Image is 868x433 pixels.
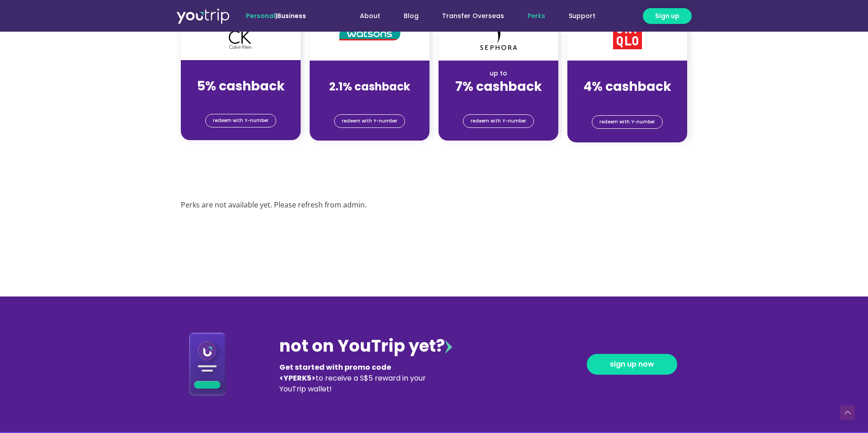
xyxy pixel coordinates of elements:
[181,198,687,212] div: Perks are not available yet. Please refresh from admin.
[463,114,534,128] a: redeem with Y-number
[246,11,275,20] span: Personal
[317,69,422,78] div: up to
[348,8,392,24] a: About
[205,114,276,127] a: redeem with Y-number
[342,115,397,127] span: redeem with Y-number
[279,334,452,359] div: not on YouTrip yet?
[317,95,422,104] div: (for stays only)
[575,95,680,104] div: (for stays only)
[188,94,293,104] div: (for stays only)
[188,68,293,78] div: up to
[246,11,306,20] span: |
[455,78,542,95] strong: 7% cashback
[279,362,432,395] div: to receive a S$5 reward in your YouTrip wallet!
[516,8,557,24] a: Perks
[587,354,677,375] a: sign up now
[643,8,692,24] a: Sign up
[584,78,671,95] strong: 4% cashback
[599,116,655,128] span: redeem with Y-number
[329,79,410,94] strong: 2.1% cashback
[277,11,306,20] a: Business
[446,69,551,78] div: up to
[471,115,526,127] span: redeem with Y-number
[430,8,516,24] a: Transfer Overseas
[330,8,607,24] nav: Menu
[655,11,679,21] span: Sign up
[197,77,285,95] strong: 5% cashback
[557,8,607,24] a: Support
[575,69,680,78] div: up to
[446,95,551,104] div: (for stays only)
[213,114,269,127] span: redeem with Y-number
[279,362,391,383] b: Get started with promo code <YPERK5>
[392,8,430,24] a: Blog
[592,115,663,129] a: redeem with Y-number
[189,332,226,396] img: Download App
[334,114,405,128] a: redeem with Y-number
[610,361,654,368] span: sign up now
